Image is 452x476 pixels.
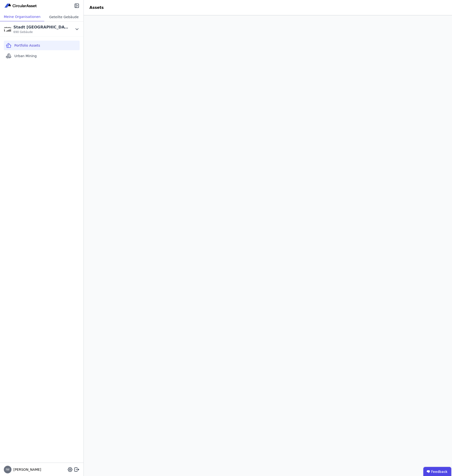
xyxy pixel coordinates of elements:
[14,43,40,48] span: Portfolio Assets
[4,3,38,9] img: Concular
[11,467,41,472] span: [PERSON_NAME]
[13,30,68,34] span: 690 Gebäude
[84,15,452,476] iframe: retool
[6,468,9,471] span: IW
[84,5,109,11] div: Assets
[14,54,37,58] span: Urban Mining
[4,25,11,33] img: Stadt Aachen Gebäudemanagement
[44,12,83,21] div: Geteilte Gebäude
[13,24,68,30] div: Stadt [GEOGRAPHIC_DATA] Gebäudemanagement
